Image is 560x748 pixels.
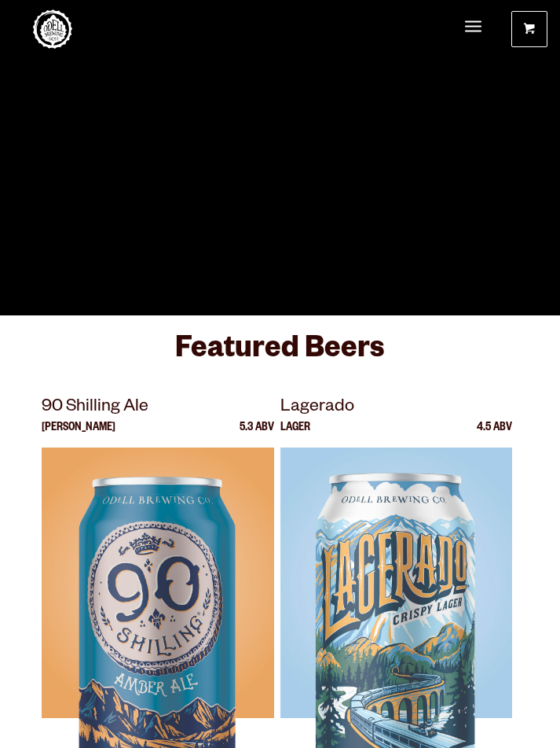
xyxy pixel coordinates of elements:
p: Lagerado [280,394,512,422]
p: Lager [280,422,310,448]
a: Menu [465,11,481,44]
p: [PERSON_NAME] [42,422,115,448]
p: 90 Shilling Ale [42,394,273,422]
p: 4.5 ABV [477,422,512,448]
p: 5.3 ABV [240,422,274,448]
h3: Featured Beers [42,331,518,379]
a: Odell Home [33,9,72,49]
